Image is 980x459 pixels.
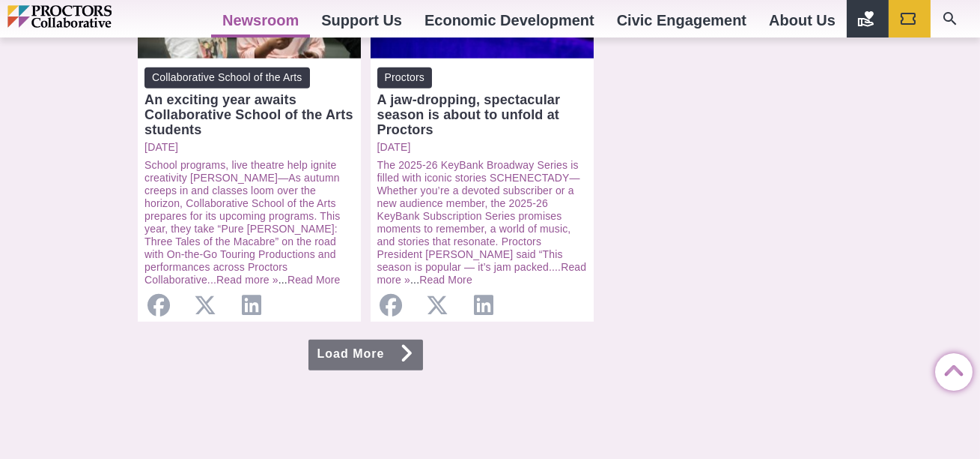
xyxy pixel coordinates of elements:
[308,340,424,370] a: Load More
[144,159,340,286] a: School programs, live theatre help ignite creativity [PERSON_NAME]—As autumn creeps in and classe...
[144,67,309,88] span: Collaborative School of the Arts
[144,159,354,286] p: ...
[377,92,587,137] div: A jaw-dropping, spectacular season is about to unfold at Proctors
[287,274,341,286] a: Read More
[144,67,354,136] a: Collaborative School of the Arts An exciting year awaits Collaborative School of the Arts students
[144,141,354,154] a: [DATE]
[216,274,279,286] a: Read more »
[377,261,587,286] a: Read more »
[377,67,587,136] a: Proctors A jaw-dropping, spectacular season is about to unfold at Proctors
[377,141,587,154] a: [DATE]
[7,5,176,28] img: Proctors logo
[935,354,965,384] a: Back to Top
[377,159,580,273] a: The 2025-26 KeyBank Broadway Series is filled with iconic stories SCHENECTADY—Whether you’re a de...
[144,92,354,137] div: An exciting year awaits Collaborative School of the Arts students
[377,159,587,286] p: ...
[419,274,472,286] a: Read More
[377,67,432,88] span: Proctors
